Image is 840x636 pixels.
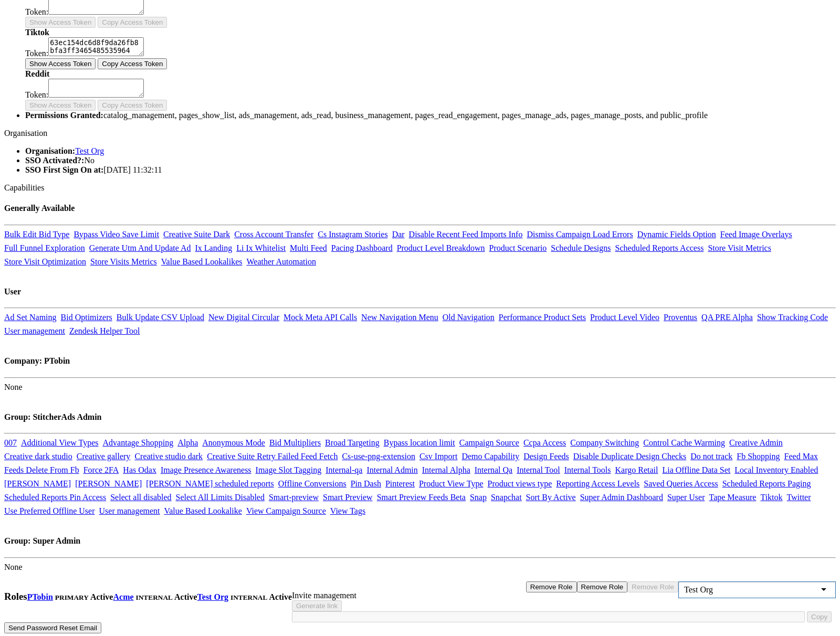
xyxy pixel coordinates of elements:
small: INTERNAL [136,593,173,601]
li: catalog_management, pages_show_list, ads_management, ads_read, business_management, pages_read_en... [25,111,836,120]
a: Old Navigation [443,313,495,322]
a: Full Funnel Exploration [4,243,85,252]
a: Pacing Dashboard [331,243,393,252]
b: Organisation: [25,146,75,155]
a: Bulk Update CSV Upload [117,313,204,322]
a: New Navigation Menu [361,313,438,322]
a: View Campaign Source [246,506,326,515]
a: Tiktok [760,493,782,502]
a: Dynamic Fields Option [637,230,716,239]
a: Feed Max [784,452,818,461]
a: Creative gallery [77,452,131,461]
a: Demo Capability [461,452,519,461]
a: Smart-preview [269,493,319,502]
a: [PERSON_NAME] [75,479,142,488]
a: Do not track [690,452,732,461]
button: Copy [807,611,832,622]
a: Anonymous Mode [202,438,265,447]
a: Bid Optimizers [61,313,112,322]
button: Show Access Token [25,17,96,28]
a: Tape Measure [709,493,756,502]
a: Campaign Source [459,438,519,447]
a: Bid Multipliers [269,438,321,447]
a: Fb Shopping [737,452,780,461]
a: Multi Feed [290,243,327,252]
a: Value Based Lookalikes [161,257,243,266]
a: Bulk Edit Bid Type [4,230,69,239]
a: Select all disabled [110,493,171,502]
a: Broad Targeting [325,438,380,447]
a: Test Org [197,592,228,601]
li: No [25,156,836,165]
div: Token: [25,79,836,100]
a: Mock Meta API Calls [283,313,357,322]
a: View Tags [330,506,365,515]
button: Remove Role [627,581,678,592]
a: Pinterest [385,479,415,488]
h4: Group: StitcherAds Admin [4,412,836,422]
a: Company Switching [570,438,639,447]
a: Scheduled Reports Access [615,243,704,252]
a: Saved Queries Access [644,479,718,488]
span: Active [174,592,197,601]
a: [PERSON_NAME] scheduled reports [146,479,274,488]
a: Ix Landing [195,243,233,252]
a: Internal-qa [325,465,362,474]
b: SSO Activated?: [25,156,84,165]
a: Store Visit Optimization [4,257,86,266]
a: Disable Duplicate Design Checks [573,452,687,461]
button: Show Access Token [25,100,96,111]
a: Product Level Video [590,313,659,322]
div: Token: [25,37,836,58]
a: Generate Utm And Update Ad [89,243,191,252]
a: Dismiss Campaign Load Errors [527,230,633,239]
a: Li Ix Whitelist [236,243,286,252]
a: Lia Offline Data Set [662,465,730,474]
a: User management [99,506,160,515]
h4: Group: Super Admin [4,536,836,546]
a: Design Feeds [523,452,569,461]
a: Csv Import [419,452,457,461]
a: Internal Alpha [422,465,470,474]
a: Product views type [488,479,552,488]
a: Show Tracking Code [757,313,828,322]
h4: User [4,287,836,296]
h4: Generally Available [4,204,836,213]
b: SSO First Sign On at: [25,165,103,174]
div: None [4,563,836,572]
a: Advantage Shopping [103,438,174,447]
a: Kargo Retail [615,465,658,474]
a: Image Slot Tagging [256,465,322,474]
a: User management [4,326,65,335]
a: Snapchat [491,493,522,502]
button: Generate link [292,600,342,611]
a: Scheduled Reports Pin Access [4,493,106,502]
a: Smart Preview [323,493,373,502]
a: Zendesk Helper Tool [69,326,140,335]
a: Proventus [664,313,697,322]
a: Creative Suite Retry Failed Feed Fetch [207,452,338,461]
button: Send Password Reset Email [4,622,101,633]
span: Active [90,592,113,601]
a: Product Level Breakdown [397,243,485,252]
a: Offline Conversions [278,479,346,488]
a: Bypass location limit [384,438,455,447]
div: Organisation [4,129,836,138]
a: Has Odax [123,465,156,474]
a: Image Presence Awareness [161,465,251,474]
button: Show Access Token [25,58,96,69]
button: Copy Access Token [98,17,167,28]
a: Feed Image Overlays [720,230,792,239]
h3: Roles [4,591,27,602]
div: None [4,383,836,392]
a: Creative dark studio [4,452,72,461]
b: Permissions Granted: [25,111,103,120]
a: Store Visit Metrics [708,243,771,252]
a: [PERSON_NAME] [4,479,71,488]
a: Product View Type [419,479,484,488]
a: Super Admin Dashboard [580,493,663,502]
b: Reddit [25,69,49,78]
a: Snap [470,493,487,502]
a: Cs Instagram Stories [318,230,387,239]
a: Store Visits Metrics [90,257,157,266]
